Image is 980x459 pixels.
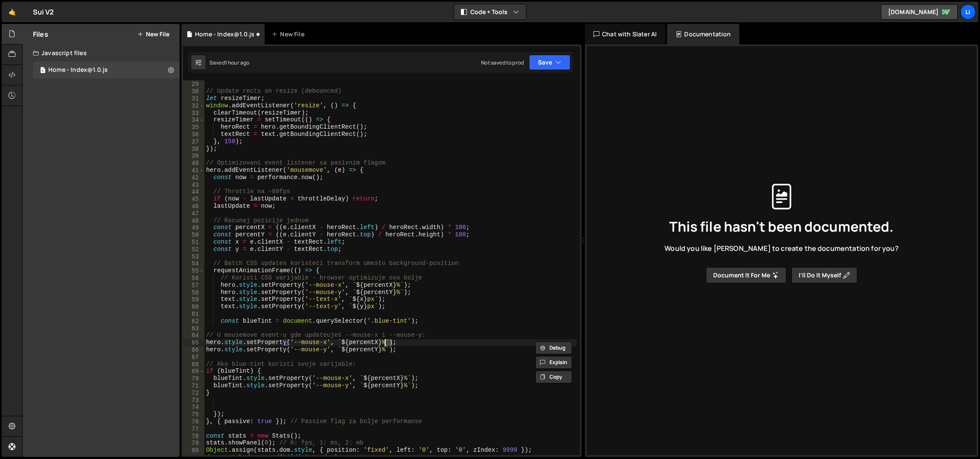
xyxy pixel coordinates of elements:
[183,411,204,418] div: 75
[33,7,54,17] div: Sui V2
[183,239,204,246] div: 51
[40,68,45,74] span: 1
[183,361,204,368] div: 68
[183,153,204,160] div: 39
[183,160,204,167] div: 40
[183,318,204,325] div: 62
[225,59,250,66] div: 1 hour ago
[183,117,204,124] div: 34
[881,4,958,20] a: [DOMAIN_NAME]
[535,341,572,354] button: Debug
[183,347,204,354] div: 66
[210,59,249,66] div: Saved
[183,282,204,289] div: 57
[183,124,204,131] div: 35
[183,146,204,153] div: 38
[529,55,570,70] button: Save
[183,196,204,203] div: 45
[183,433,204,440] div: 78
[183,404,204,411] div: 74
[791,267,857,283] button: I’ll do it myself
[454,4,526,20] button: Code + Tools
[183,268,204,275] div: 55
[23,44,180,62] div: Javascript files
[183,95,204,103] div: 31
[33,62,180,79] div: 17378/48381.js
[664,244,898,253] span: Would you like [PERSON_NAME] to create the documentation for you?
[195,30,254,38] div: Home - Index@1.0.js
[183,296,204,303] div: 59
[585,24,665,44] div: Chat with Slater AI
[183,397,204,404] div: 73
[183,339,204,347] div: 65
[48,66,108,74] div: Home - Index@1.0.js
[183,303,204,311] div: 60
[667,24,739,44] div: Documentation
[2,2,23,22] a: 🤙
[183,332,204,339] div: 64
[183,447,204,454] div: 80
[183,354,204,361] div: 67
[183,426,204,433] div: 77
[183,390,204,397] div: 72
[272,30,307,38] div: New File
[183,167,204,174] div: 41
[183,275,204,282] div: 56
[183,131,204,138] div: 36
[183,325,204,332] div: 63
[183,232,204,239] div: 50
[183,81,204,88] div: 29
[183,418,204,426] div: 76
[33,29,48,39] h2: Files
[137,31,169,38] button: New File
[183,224,204,232] div: 49
[183,375,204,382] div: 70
[535,356,572,369] button: Explain
[183,289,204,297] div: 58
[183,382,204,390] div: 71
[183,182,204,189] div: 43
[183,246,204,253] div: 52
[183,174,204,182] div: 42
[183,260,204,268] div: 54
[183,88,204,95] div: 30
[183,311,204,318] div: 61
[183,218,204,225] div: 48
[535,371,572,383] button: Copy
[183,210,204,218] div: 47
[183,138,204,146] div: 37
[706,267,786,283] button: Document it for me
[183,110,204,117] div: 33
[183,203,204,210] div: 46
[669,220,894,233] span: This file hasn't been documented.
[183,103,204,110] div: 32
[183,188,204,196] div: 44
[481,59,524,66] div: Not saved to prod
[183,253,204,261] div: 53
[183,440,204,447] div: 79
[960,4,976,20] a: Li
[183,368,204,375] div: 69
